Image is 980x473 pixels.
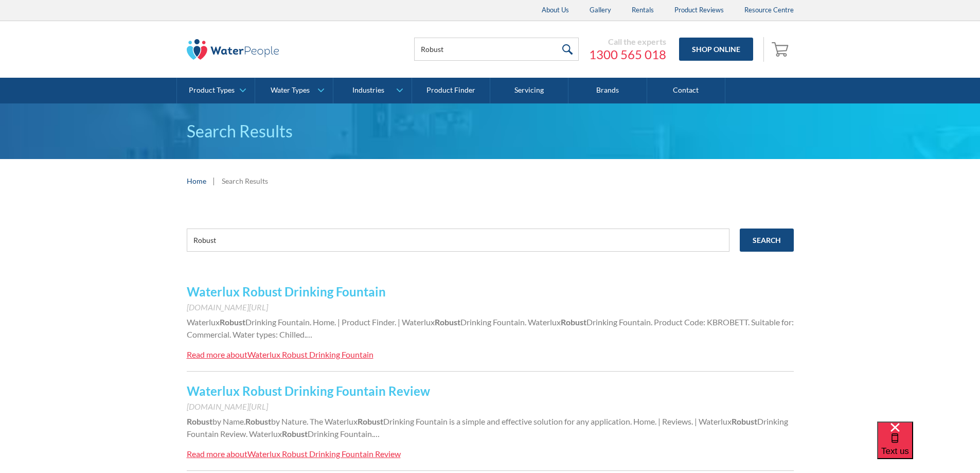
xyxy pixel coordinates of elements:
[490,78,568,103] a: Servicing
[589,37,666,47] div: Call the experts
[373,429,380,439] span: …
[679,38,753,61] a: Shop Online
[187,301,794,313] div: [DOMAIN_NAME][URL]
[772,41,791,57] img: shopping cart
[247,449,401,459] div: Waterlux Robust Drinking Fountain Review
[435,317,460,327] strong: Robust
[358,416,383,426] strong: Robust
[187,400,794,413] div: [DOMAIN_NAME][URL]
[308,429,373,439] span: Drinking Fountain.
[877,422,980,473] iframe: podium webchat widget bubble
[189,86,235,95] div: Product Types
[412,78,490,103] a: Product Finder
[271,86,310,95] div: Water Types
[647,78,725,103] a: Contact
[271,416,358,426] span: by Nature. The Waterlux
[187,416,788,439] span: Drinking Fountain Review. Waterlux
[333,78,411,103] a: Industries
[352,86,384,95] div: Industries
[414,38,579,61] input: Search products
[245,416,271,426] strong: Robust
[211,174,217,187] div: |
[568,78,647,103] a: Brands
[187,229,729,252] input: e.g. chilled water cooler
[187,317,220,327] span: Waterlux
[255,78,333,103] a: Water Types
[245,317,435,327] span: Drinking Fountain. Home. | Product Finder. | Waterlux
[732,416,757,426] strong: Robust
[306,329,312,339] span: …
[187,39,279,60] img: The Water People
[187,449,247,459] div: Read more about
[282,429,308,439] strong: Robust
[187,448,401,460] a: Read more aboutWaterlux Robust Drinking Fountain Review
[187,348,373,361] a: Read more aboutWaterlux Robust Drinking Fountain
[561,317,586,327] strong: Robust
[187,176,206,186] a: Home
[187,349,247,359] div: Read more about
[247,349,373,359] div: Waterlux Robust Drinking Fountain
[460,317,561,327] span: Drinking Fountain. Waterlux
[589,47,666,62] a: 1300 565 018
[383,416,732,426] span: Drinking Fountain is a simple and effective solution for any application. Home. | Reviews. | Wate...
[769,37,794,62] a: Open empty cart
[222,176,268,186] div: Search Results
[177,78,255,103] a: Product Types
[187,284,386,299] a: Waterlux Robust Drinking Fountain
[187,416,212,426] strong: Robust
[212,416,245,426] span: by Name.
[187,119,794,144] h1: Search Results
[220,317,245,327] strong: Robust
[740,229,794,252] input: Search
[187,317,794,339] span: Drinking Fountain. Product Code: KBROBETT. Suitable for: Commercial. Water types: Chilled.
[187,383,430,398] a: Waterlux Robust Drinking Fountain Review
